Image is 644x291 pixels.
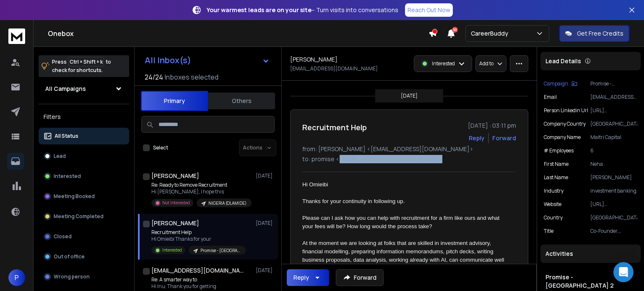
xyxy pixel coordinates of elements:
[452,27,458,33] span: 50
[544,201,561,208] p: Website
[290,55,338,64] h1: [PERSON_NAME]
[151,219,199,227] h1: [PERSON_NAME]
[492,134,516,142] div: Forward
[577,29,623,38] p: Get Free Credits
[138,52,276,69] button: All Inbox(s)
[39,128,129,144] button: All Status
[544,134,581,141] p: Company Name
[590,80,637,87] p: Promise - [GEOGRAPHIC_DATA] 2
[293,273,309,282] div: Reply
[39,168,129,185] button: Interested
[39,188,129,205] button: Meeting Booked
[613,262,634,282] div: Open Intercom Messenger
[54,213,104,220] p: Meeting Completed
[544,80,577,87] button: Campaign
[401,93,418,99] p: [DATE]
[287,269,329,286] button: Reply
[590,174,637,181] p: [PERSON_NAME]
[54,233,72,240] p: Closed
[559,25,629,42] button: Get Free Credits
[302,197,509,206] div: Thanks for your continuity in following up.
[302,214,509,231] div: Please can I ask how you can help with recruitment for a firm like ours and what your fees will b...
[165,72,218,82] h3: Inboxes selected
[39,228,129,245] button: Closed
[290,65,378,72] p: [EMAIL_ADDRESS][DOMAIN_NAME]
[544,147,574,154] p: # Employees
[54,153,66,160] p: Lead
[432,60,455,67] p: Interested
[54,193,95,200] p: Meeting Booked
[39,80,129,97] button: All Campaigns
[408,6,450,14] p: Reach Out Now
[48,28,428,39] h1: Onebox
[8,269,25,286] button: P
[151,276,236,283] p: Re: A smarter way to
[302,121,367,133] h1: Recruitment Help
[405,3,453,17] a: Reach Out Now
[151,229,246,236] p: Recruitment Help
[590,134,637,141] p: Maitri Capital
[151,172,199,180] h1: [PERSON_NAME]
[468,121,516,130] p: [DATE] : 03:11 pm
[207,6,398,14] p: – Turn visits into conversations
[39,111,129,123] h3: Filters
[151,236,246,242] p: Hi Omieibi Thanks for your
[256,267,275,274] p: [DATE]
[302,145,516,153] p: from: [PERSON_NAME] <[EMAIL_ADDRESS][DOMAIN_NAME]>
[302,180,509,189] div: Hi Omieibi
[45,85,86,93] h1: All Campaigns
[302,155,516,163] p: to: promise <[EMAIL_ADDRESS][DOMAIN_NAME]>
[545,57,581,65] p: Lead Details
[590,94,637,100] p: [EMAIL_ADDRESS][DOMAIN_NAME]
[54,253,85,260] p: Out of office
[544,228,553,234] p: Title
[162,200,190,206] p: Not Interested
[200,247,241,254] p: Promise - [GEOGRAPHIC_DATA] 2
[544,121,586,127] p: Company Country
[544,188,563,194] p: Industry
[39,248,129,265] button: Out of office
[145,72,163,82] span: 24 / 24
[55,133,78,139] p: All Status
[590,228,637,234] p: Co-Founder, Managing Director
[590,201,637,208] p: [URL][DOMAIN_NAME]
[153,144,168,151] label: Select
[145,56,191,64] h1: All Inbox(s)
[544,161,569,167] p: First Name
[256,173,275,179] p: [DATE]
[256,220,275,227] p: [DATE]
[151,182,252,188] p: Re: Ready to Remove Recruitment
[54,273,90,280] p: Wrong person
[39,268,129,285] button: Wrong person
[8,28,25,44] img: logo
[208,92,275,110] button: Others
[544,80,568,87] p: Campaign
[590,188,637,194] p: investment banking
[545,273,636,290] h1: Promise - [GEOGRAPHIC_DATA] 2
[590,147,637,154] p: 6
[540,245,641,263] div: Activities
[208,200,247,206] p: NIGERIA (OLAMIDE)
[39,208,129,225] button: Meeting Completed
[544,94,557,100] p: Email
[590,107,637,114] p: [URL][DOMAIN_NAME]
[590,214,637,221] p: [GEOGRAPHIC_DATA]
[39,148,129,165] button: Lead
[471,29,512,38] p: CareerBuddy
[151,283,236,290] p: Hi Inu, Thank you for getting
[207,6,312,14] strong: Your warmest leads are on your site
[151,188,252,195] p: Hi [PERSON_NAME], I hope this
[479,60,493,67] p: Add to
[336,269,384,286] button: Forward
[52,58,111,75] p: Press to check for shortcuts.
[469,134,485,142] button: Reply
[68,57,104,67] span: Ctrl + Shift + k
[141,91,208,111] button: Primary
[54,173,81,180] p: Interested
[590,161,637,167] p: Neha
[590,121,637,127] p: [GEOGRAPHIC_DATA]
[544,174,568,181] p: Last Name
